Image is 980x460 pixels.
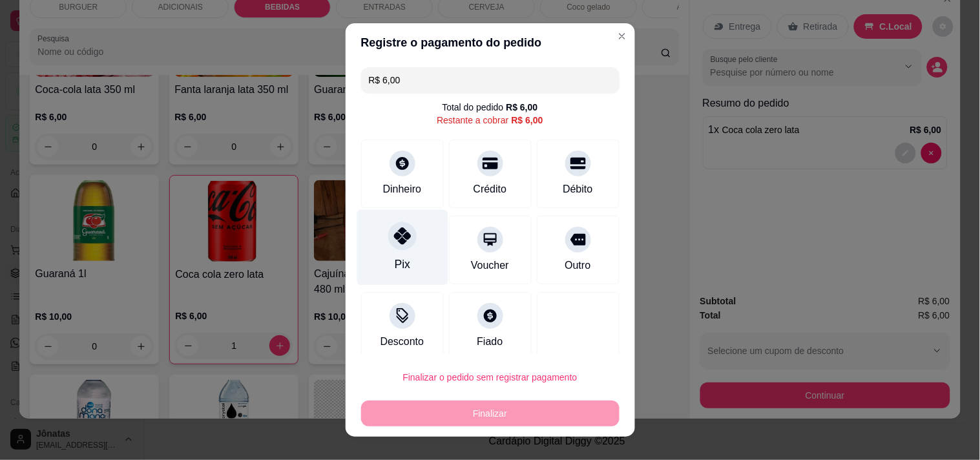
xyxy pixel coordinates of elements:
[563,182,592,197] div: Débito
[361,364,620,390] button: Finalizar o pedido sem registrar pagamento
[612,26,632,47] button: Close
[437,114,543,127] div: Restante a cobrar
[474,182,507,197] div: Crédito
[369,67,612,93] input: Ex.: hambúrguer de cordeiro
[506,101,537,114] div: R$ 6,00
[512,114,543,127] div: R$ 6,00
[383,182,422,197] div: Dinheiro
[565,258,590,273] div: Outro
[442,101,537,114] div: Total do pedido
[471,258,509,273] div: Voucher
[346,23,635,62] header: Registre o pagamento do pedido
[381,334,424,350] div: Desconto
[394,256,410,273] div: Pix
[477,334,503,350] div: Fiado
